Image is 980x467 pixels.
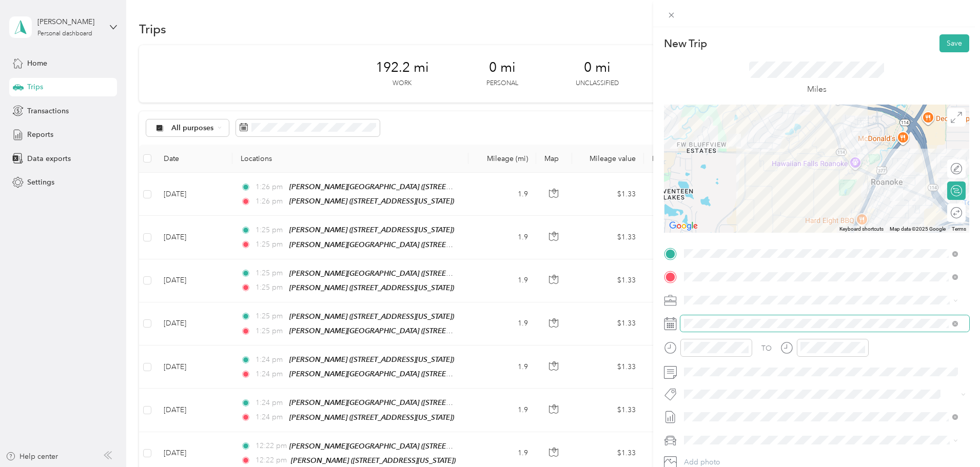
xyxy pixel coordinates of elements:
[890,226,946,232] span: Map data ©2025 Google
[939,34,969,52] button: Save
[667,219,700,233] a: Open this area in Google Maps (opens a new window)
[761,343,772,354] div: TO
[667,219,700,233] img: Google
[807,83,827,96] p: Miles
[839,226,884,233] button: Keyboard shortcuts
[923,410,980,467] iframe: Everlance-gr Chat Button Frame
[664,36,707,51] p: New Trip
